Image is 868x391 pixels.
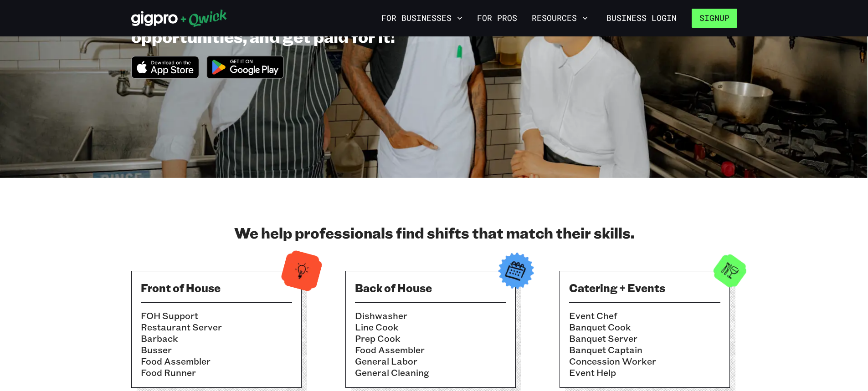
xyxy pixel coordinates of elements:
[355,355,506,367] li: General Labor
[599,9,684,28] a: Business Login
[141,333,292,344] li: Barback
[569,310,720,321] li: Event Chef
[355,280,506,295] h3: Back of House
[355,333,506,344] li: Prep Cook
[131,5,495,46] h1: Work when you want, explore new opportunities, and get paid for it!
[355,367,506,378] li: General Cleaning
[569,355,720,367] li: Concession Worker
[141,344,292,355] li: Busser
[355,321,506,333] li: Line Cook
[569,367,720,378] li: Event Help
[131,223,737,242] h2: We help professionals find shifts that match their skills.
[473,10,521,26] a: For Pros
[692,9,737,28] button: Signup
[141,355,292,367] li: Food Assembler
[141,280,292,295] h3: Front of House
[141,310,292,321] li: FOH Support
[569,321,720,333] li: Banquet Cook
[569,280,720,295] h3: Catering + Events
[569,344,720,355] li: Banquet Captain
[141,367,292,378] li: Food Runner
[141,321,292,333] li: Restaurant Server
[355,310,506,321] li: Dishwasher
[131,71,200,81] a: Download on the App Store
[528,10,591,26] button: Resources
[569,333,720,344] li: Banquet Server
[355,344,506,355] li: Food Assembler
[201,50,289,84] img: Get it on Google Play
[378,10,466,26] button: For Businesses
